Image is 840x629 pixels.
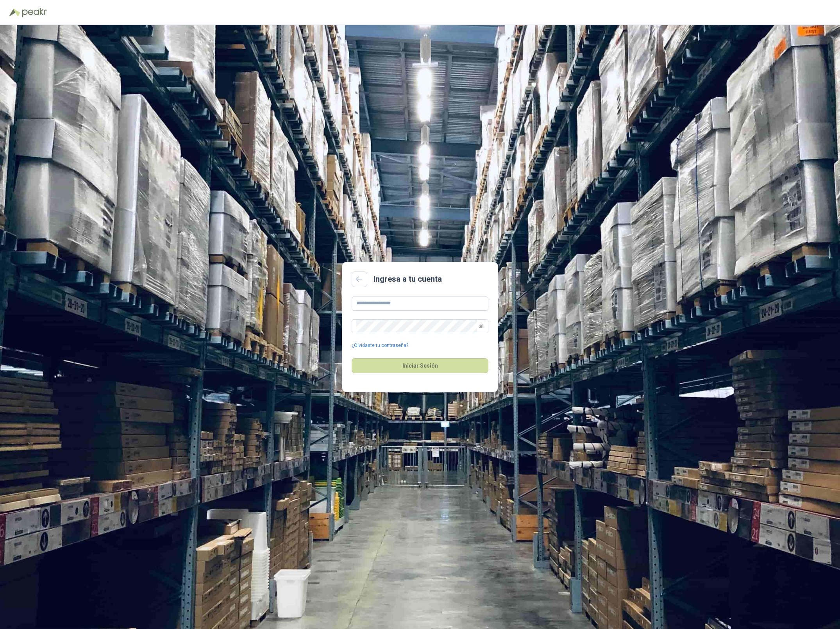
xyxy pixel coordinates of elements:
img: Logo [9,9,20,16]
button: Iniciar Sesión [352,358,488,373]
h2: Ingresa a tu cuenta [374,273,442,285]
img: Peakr [22,8,47,17]
span: eye-invisible [479,324,483,329]
a: ¿Olvidaste tu contraseña? [352,342,408,349]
